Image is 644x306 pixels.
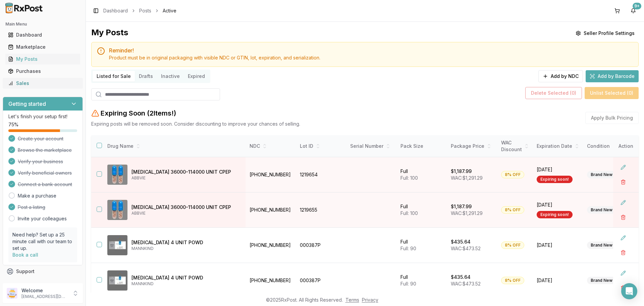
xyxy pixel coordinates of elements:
[5,77,80,89] a: Sales
[12,252,38,258] a: Book a call
[587,277,616,284] div: Brand New
[296,192,346,228] td: 1219655
[3,78,83,89] button: Sales
[107,200,127,220] img: Creon 36000-114000 UNIT CPEP
[501,171,524,178] div: 8% OFF
[501,277,524,284] div: 8% OFF
[587,206,616,214] div: Brand New
[8,32,77,38] div: Dashboard
[131,274,240,281] p: [MEDICAL_DATA] 4 UNIT POWD
[587,242,616,249] div: Brand New
[107,143,240,149] div: Drug Name
[617,161,629,173] button: Edit
[8,44,77,50] div: Marketplace
[8,113,77,120] p: Let's finish your setup first!
[5,41,80,53] a: Marketplace
[131,246,240,251] p: MANNKIND
[8,80,77,87] div: Sales
[8,56,77,62] div: My Posts
[400,246,416,251] span: Full: 90
[296,157,346,192] td: 1219654
[21,294,68,299] p: [EMAIL_ADDRESS][DOMAIN_NAME]
[18,135,63,142] span: Create your account
[451,238,471,245] p: $435.64
[400,210,418,216] span: Full: 100
[501,139,529,153] div: WAC Discount
[107,235,127,255] img: Afrezza 4 UNIT POWD
[451,281,481,287] span: WAC: $473.52
[250,143,292,149] div: NDC
[451,143,493,149] div: Package Price
[451,175,483,181] span: WAC: $1,291.29
[451,210,483,216] span: WAC: $1,291.29
[572,27,639,39] button: Seller Profile Settings
[538,70,583,82] button: Add by NDC
[246,192,296,228] td: [PHONE_NUMBER]
[537,166,579,173] span: [DATE]
[537,143,579,149] div: Expiration Date
[246,157,296,192] td: [PHONE_NUMBER]
[396,135,447,157] th: Pack Size
[8,100,46,108] h3: Getting started
[18,192,56,199] a: Make a purchase
[501,242,524,249] div: 8% OFF
[617,282,629,294] button: Delete
[131,211,240,216] p: ABBVIE
[21,287,68,294] p: Welcome
[93,71,135,82] button: Listed for Sale
[103,7,128,14] a: Dashboard
[396,263,447,298] td: Full
[5,29,80,41] a: Dashboard
[613,135,639,157] th: Action
[296,228,346,263] td: 000387P
[537,202,579,208] span: [DATE]
[107,270,127,291] img: Afrezza 4 UNIT POWD
[537,176,573,183] div: Expiring soon!
[451,274,471,280] p: $435.64
[101,108,176,118] h2: Expiring Soon ( 2 Item s !)
[7,288,17,299] img: User avatar
[621,283,637,299] div: Open Intercom Messenger
[12,231,73,252] p: Need help? Set up a 25 minute call with our team to set up.
[107,165,127,185] img: Creon 36000-114000 UNIT CPEP
[3,54,83,64] button: My Posts
[451,246,481,251] span: WAC: $473.52
[157,71,184,82] button: Inactive
[400,281,416,287] span: Full: 90
[246,228,296,263] td: [PHONE_NUMBER]
[3,42,83,52] button: Marketplace
[3,277,83,290] button: Feedback
[91,121,300,127] p: Expiring posts will be removed soon. Consider discounting to improve your chances of selling.
[18,147,72,154] span: Browse the marketplace
[5,65,80,77] a: Purchases
[184,71,209,82] button: Expired
[131,204,240,211] p: [MEDICAL_DATA] 36000-114000 UNIT CPEP
[91,27,128,39] div: My Posts
[586,70,639,82] button: Add by Barcode
[8,121,18,128] span: 75 %
[131,281,240,287] p: MANNKIND
[501,206,524,214] div: 8% OFF
[617,232,629,244] button: Edit
[587,171,616,178] div: Brand New
[16,280,39,287] span: Feedback
[296,263,346,298] td: 000387P
[345,297,359,303] a: Terms
[628,5,639,16] button: 9+
[537,277,579,284] span: [DATE]
[131,239,240,246] p: [MEDICAL_DATA] 4 UNIT POWD
[109,48,633,53] h5: Reminder!
[400,175,418,181] span: Full: 100
[537,242,579,249] span: [DATE]
[163,7,176,14] span: Active
[3,30,83,40] button: Dashboard
[350,143,392,149] div: Serial Number
[396,157,447,192] td: Full
[617,267,629,279] button: Edit
[537,211,573,218] div: Expiring soon!
[617,196,629,209] button: Edit
[617,211,629,223] button: Delete
[18,170,72,176] span: Verify beneficial owners
[139,7,151,14] a: Posts
[617,176,629,188] button: Delete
